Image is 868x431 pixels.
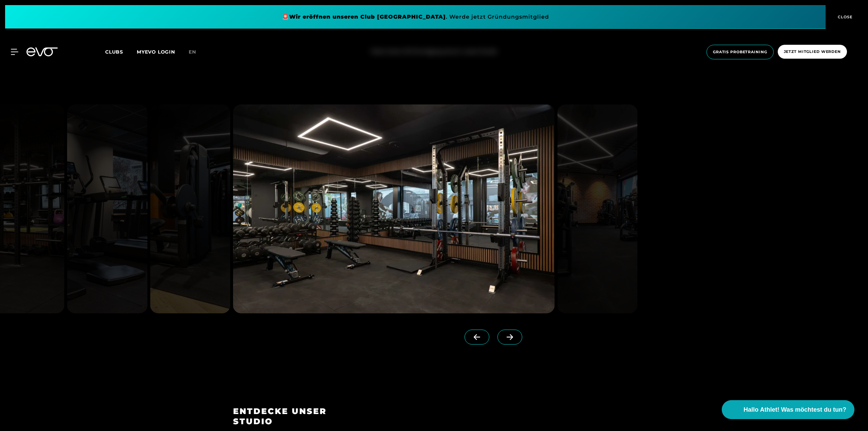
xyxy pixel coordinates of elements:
a: Gratis Probetraining [704,45,776,59]
button: Hallo Athlet! Was möchtest du tun? [722,400,854,419]
img: evofitness [233,104,554,313]
span: Hallo Athlet! Was möchtest du tun? [743,405,846,414]
span: Gratis Probetraining [713,49,767,55]
span: CLOSE [836,14,853,20]
a: Jetzt Mitglied werden [776,45,849,59]
span: Jetzt Mitglied werden [784,49,841,55]
a: Clubs [105,48,137,55]
h3: ENTDECKE UNSER STUDIO [233,406,354,427]
img: evofitness [67,104,147,313]
img: evofitness [557,104,638,313]
button: CLOSE [826,5,863,29]
a: en [189,48,204,56]
img: evofitness [150,104,230,313]
span: en [189,49,196,55]
a: MYEVO LOGIN [137,49,175,55]
span: Clubs [105,49,123,55]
